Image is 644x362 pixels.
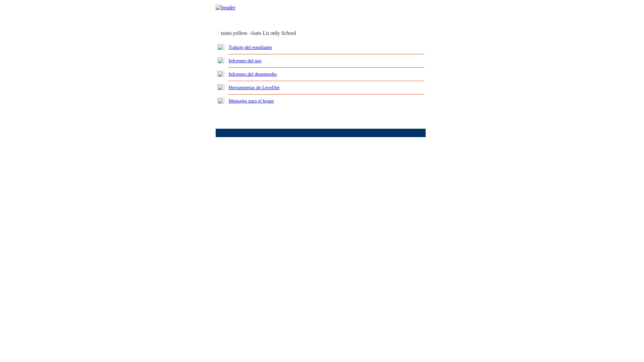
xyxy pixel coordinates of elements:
a: Mensajes para el hogar [228,98,274,104]
td: tauto.yellow - [221,30,344,36]
img: plus.gif [217,84,224,90]
a: Trabajo del estudiante [228,45,272,50]
nobr: Auto Lit only School [251,30,296,36]
a: Informes del desempeño [228,71,277,77]
img: plus.gif [217,98,224,104]
a: Herramientas de LevelSet [228,85,279,90]
img: plus.gif [217,57,224,63]
img: plus.gif [217,44,224,50]
img: plus.gif [217,71,224,77]
img: header [216,5,235,11]
a: Informes del uso [228,58,262,63]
